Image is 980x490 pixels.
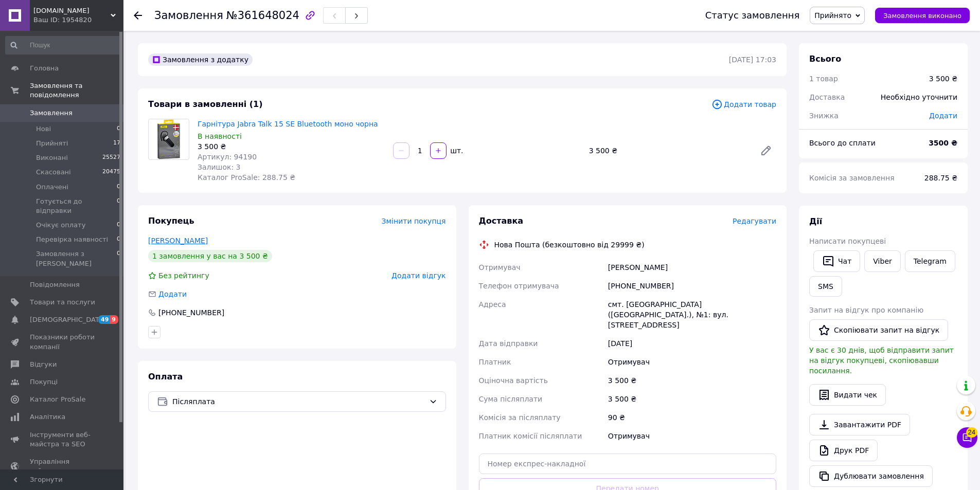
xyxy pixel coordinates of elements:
div: смт. [GEOGRAPHIC_DATA] ([GEOGRAPHIC_DATA].), №1: вул. [STREET_ADDRESS] [606,295,778,334]
span: Артикул: 94190 [198,153,257,161]
span: Замовлення [30,108,73,118]
span: Знижка [809,112,839,120]
span: Додати [158,290,187,298]
div: 3 500 ₴ [606,390,778,408]
button: Замовлення виконано [875,8,970,23]
span: [DEMOGRAPHIC_DATA] [30,315,106,324]
span: У вас є 30 днів, щоб відправити запит на відгук покупцеві, скопіювавши посилання. [809,346,954,375]
div: 3 500 ₴ [198,141,385,152]
div: [PHONE_NUMBER] [157,307,225,318]
div: Отримувач [606,427,778,445]
span: Покупець [148,216,194,226]
div: Замовлення з додатку [148,53,253,66]
span: 288.75 ₴ [924,174,957,182]
span: Прийняті [36,139,68,148]
button: SMS [809,276,842,297]
button: Чат з покупцем24 [957,427,977,448]
span: Товари та послуги [30,298,95,307]
span: Виконані [36,153,68,162]
span: Перевірка наявності [36,235,108,244]
div: 1 замовлення у вас на 3 500 ₴ [148,250,272,262]
button: Видати чек [809,384,886,406]
button: Чат [813,250,860,272]
span: 24 [966,427,977,438]
span: В наявності [198,132,242,140]
span: Запит на відгук про компанію [809,306,923,314]
b: 3500 ₴ [929,139,957,147]
span: Додати відгук [391,271,446,280]
span: Доставка [809,93,845,101]
span: Змінити покупця [382,217,446,225]
img: Гарнітура Jabra Talk 15 SE Bluetooth моно чорна [157,119,180,159]
span: Замовлення виконано [883,12,961,20]
a: Друк PDF [809,440,878,461]
span: 9 [110,315,118,324]
div: [DATE] [606,334,778,353]
span: №361648024 [226,9,299,22]
span: 0 [117,221,120,230]
a: Завантажити PDF [809,414,910,435]
div: Необхідно уточнити [875,86,964,108]
span: Каталог ProSale: 288.75 ₴ [198,173,295,182]
div: [PERSON_NAME] [606,258,778,277]
div: шт. [448,146,464,156]
div: 3 500 ₴ [585,143,752,158]
span: Телефон отримувача [479,282,559,290]
span: Доставка [479,216,524,226]
div: 3 500 ₴ [929,74,957,84]
div: 3 500 ₴ [606,371,778,390]
span: Повідомлення [30,280,80,289]
time: [DATE] 17:03 [729,56,776,64]
span: Головна [30,64,59,73]
div: [PHONE_NUMBER] [606,277,778,295]
span: 20475 [102,168,120,177]
span: Адреса [479,300,506,308]
div: 90 ₴ [606,408,778,427]
span: Замовлення та повідомлення [30,81,123,100]
span: Каталог ProSale [30,395,85,404]
span: Нові [36,124,51,134]
input: Пошук [5,36,121,55]
span: 1 товар [809,75,838,83]
span: Всього до сплати [809,139,876,147]
div: Статус замовлення [705,10,800,21]
span: Аналітика [30,412,65,422]
span: Покупці [30,377,58,387]
span: Дата відправки [479,339,538,348]
span: Відгуки [30,360,57,369]
div: Отримувач [606,353,778,371]
span: Редагувати [733,217,776,225]
span: 49 [98,315,110,324]
span: Замовлення з [PERSON_NAME] [36,249,117,268]
div: Ваш ID: 1954820 [33,15,123,25]
span: 0 [117,183,120,192]
a: [PERSON_NAME] [148,237,208,245]
span: Платник комісії післяплати [479,432,582,440]
span: Оплачені [36,183,68,192]
span: 0 [117,197,120,215]
span: Додати [929,112,957,120]
button: Скопіювати запит на відгук [809,319,948,341]
a: Telegram [905,250,955,272]
span: Скасовані [36,168,71,177]
span: Замовлення [154,9,223,22]
span: Залишок: 3 [198,163,241,171]
span: Показники роботи компанії [30,333,95,351]
a: Viber [864,250,900,272]
span: Очікує оплату [36,221,85,230]
span: Оплата [148,372,183,382]
span: Всього [809,54,841,64]
span: Написати покупцеві [809,237,886,245]
span: 0 [117,124,120,134]
div: Повернутися назад [134,10,142,21]
span: Прийнято [814,11,851,20]
span: A99.com.ua [33,6,111,15]
span: 0 [117,235,120,244]
span: Платник [479,358,511,366]
span: 17 [113,139,120,148]
span: Управління сайтом [30,457,95,476]
span: Готується до відправки [36,197,117,215]
span: 25527 [102,153,120,162]
span: Без рейтингу [158,271,209,280]
button: Дублювати замовлення [809,465,933,487]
